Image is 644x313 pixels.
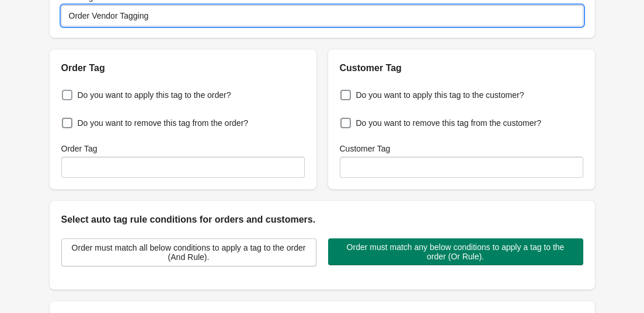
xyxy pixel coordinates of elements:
span: Do you want to apply this tag to the order? [78,89,231,101]
h2: Customer Tag [340,61,583,75]
h2: Select auto tag rule conditions for orders and customers. [61,213,583,227]
label: Customer Tag [340,143,391,154]
span: Do you want to remove this tag from the customer? [356,117,541,129]
button: Order must match any below conditions to apply a tag to the order (Or Rule). [328,238,583,265]
span: Order must match all below conditions to apply a tag to the order (And Rule). [71,243,307,262]
span: Do you want to apply this tag to the customer? [356,89,524,101]
span: Do you want to remove this tag from the order? [78,117,249,129]
label: Order Tag [61,143,98,154]
h2: Order Tag [61,61,305,75]
button: Order must match all below conditions to apply a tag to the order (And Rule). [61,238,316,266]
span: Order must match any below conditions to apply a tag to the order (Or Rule). [337,242,574,261]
